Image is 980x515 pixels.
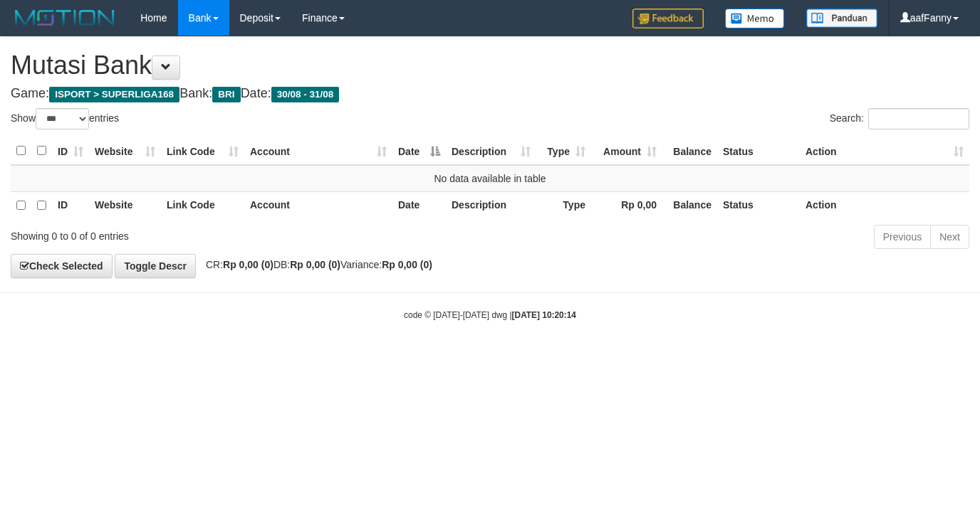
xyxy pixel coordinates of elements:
[212,87,240,102] span: BRI
[717,191,800,219] th: Status
[591,191,662,219] th: Rp 0,00
[632,9,704,28] img: Feedback.jpg
[404,310,576,320] small: code © [DATE]-[DATE] dwg |
[161,137,244,165] th: Link Code: activate to sort column ascending
[11,108,119,129] label: Show entries
[223,259,273,270] strong: Rp 0,00 (0)
[11,223,397,243] div: Showing 0 to 0 of 0 entries
[11,51,969,80] h1: Mutasi Bank
[382,259,432,270] strong: Rp 0,00 (0)
[49,87,179,102] span: ISPORT > SUPERLIGA168
[512,310,576,320] strong: [DATE] 10:20:14
[115,254,196,278] a: Toggle Descr
[271,87,340,102] span: 30/08 - 31/08
[290,259,340,270] strong: Rp 0,00 (0)
[536,137,591,165] th: Type: activate to sort column ascending
[52,137,89,165] th: ID: activate to sort column ascending
[89,137,161,165] th: Website: activate to sort column ascending
[446,191,536,219] th: Description
[392,191,446,219] th: Date
[11,254,113,278] a: Check Selected
[800,191,969,219] th: Action
[806,9,877,28] img: panduan.png
[874,225,931,249] a: Previous
[591,137,662,165] th: Amount: activate to sort column ascending
[725,9,785,28] img: Button%20Memo.svg
[830,108,969,129] label: Search:
[89,191,161,219] th: Website
[800,137,969,165] th: Action: activate to sort column ascending
[536,191,591,219] th: Type
[11,7,119,28] img: MOTION_logo.png
[662,137,717,165] th: Balance
[244,137,392,165] th: Account: activate to sort column ascending
[446,137,536,165] th: Description: activate to sort column ascending
[161,191,244,219] th: Link Code
[868,108,969,129] input: Search:
[662,191,717,219] th: Balance
[244,191,392,219] th: Account
[717,137,800,165] th: Status
[52,191,89,219] th: ID
[11,165,969,192] td: No data available in table
[36,108,89,129] select: Showentries
[11,87,969,101] h4: Game: Bank: Date:
[930,225,969,249] a: Next
[392,137,446,165] th: Date: activate to sort column descending
[199,259,432,270] span: CR: DB: Variance:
